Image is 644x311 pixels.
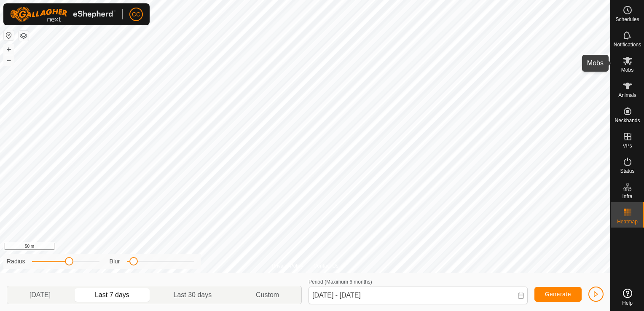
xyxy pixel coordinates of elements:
span: [DATE] [30,290,51,300]
span: Custom [256,290,279,300]
button: Map Layers [19,31,29,41]
span: Heatmap [617,219,638,224]
a: Contact Us [314,262,338,270]
span: Schedules [615,17,639,22]
span: Last 30 days [174,290,212,300]
span: Infra [622,194,632,199]
label: Blur [110,257,120,266]
span: Help [622,300,633,306]
span: Last 7 days [95,290,129,300]
img: Gallagher Logo [10,7,115,22]
span: Generate [545,291,571,298]
button: Generate [534,287,582,302]
button: – [4,55,14,65]
span: Animals [618,93,636,98]
span: Mobs [621,67,633,72]
span: VPs [623,143,632,148]
button: Reset Map [4,30,14,40]
a: Help [611,285,644,309]
span: CC [132,10,140,19]
label: Radius [7,257,25,266]
span: Notifications [614,42,641,47]
a: Privacy Policy [272,262,303,270]
button: + [4,44,14,54]
label: Period (Maximum 6 months) [309,279,372,285]
span: Neckbands [614,118,640,123]
span: Status [620,169,634,174]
